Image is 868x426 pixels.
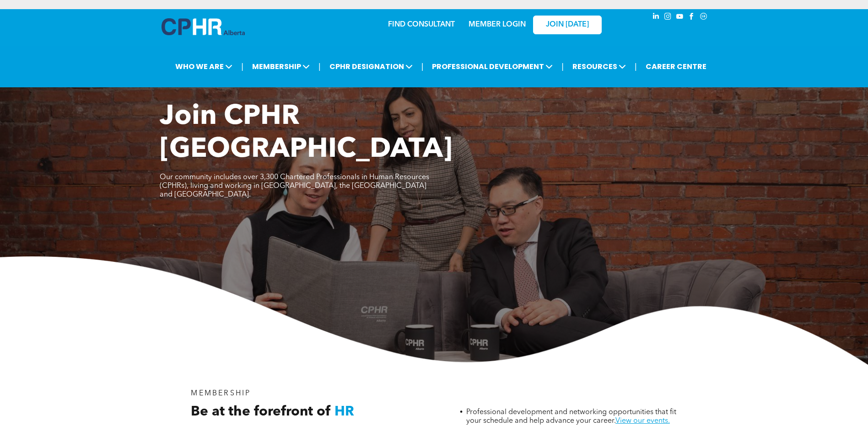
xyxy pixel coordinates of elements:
a: JOIN [DATE] [533,16,602,34]
span: PROFESSIONAL DEVELOPMENT [429,58,555,75]
span: JOIN [DATE] [546,21,589,29]
span: Professional development and networking opportunities that fit your schedule and help advance you... [466,409,676,425]
a: instagram [663,11,673,24]
span: CPHR DESIGNATION [327,58,415,75]
a: Social network [699,11,709,24]
img: A blue and white logo for cp alberta [162,18,245,35]
span: HR [334,405,354,419]
a: facebook [687,11,697,24]
span: RESOURCES [570,58,629,75]
li: | [421,57,424,76]
span: Join CPHR [GEOGRAPHIC_DATA] [160,103,453,164]
a: FIND CONSULTANT [388,21,455,28]
a: youtube [675,11,685,24]
a: linkedin [651,11,661,24]
li: | [635,57,637,76]
span: WHO WE ARE [173,58,235,75]
span: MEMBERSHIP [249,58,313,75]
li: | [241,57,243,76]
li: | [561,57,564,76]
a: CAREER CENTRE [643,58,709,75]
li: | [318,57,321,76]
a: View our events. [615,417,670,425]
span: MEMBERSHIP [191,390,251,397]
a: MEMBER LOGIN [469,21,526,28]
span: Be at the forefront of [191,405,331,419]
span: Our community includes over 3,300 Chartered Professionals in Human Resources (CPHRs), living and ... [160,174,429,198]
